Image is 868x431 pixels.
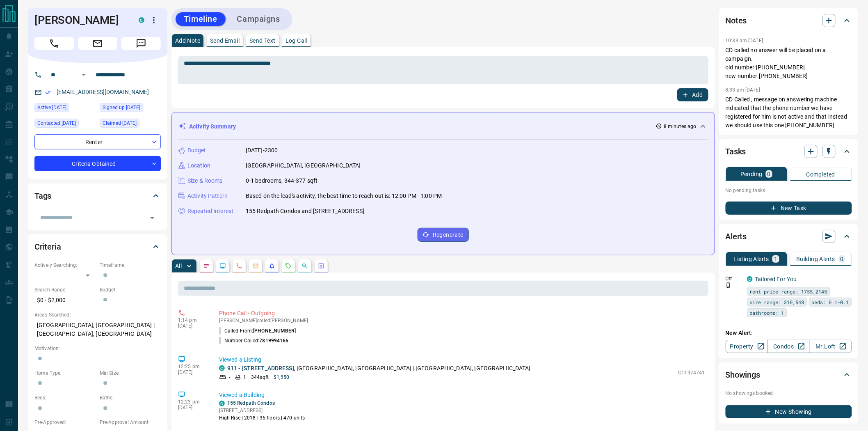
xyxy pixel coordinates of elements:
p: CD called no answer will be placed on a campaign. old number:[PHONE_NUMBER] new number:[PHONE_NUM... [726,46,852,80]
div: Wed Aug 13 2025 [34,103,96,115]
p: [GEOGRAPHIC_DATA], [GEOGRAPHIC_DATA] | [GEOGRAPHIC_DATA], [GEOGRAPHIC_DATA] [34,319,161,341]
p: $0 - $2,000 [34,293,96,307]
div: Tasks [726,142,852,161]
svg: Push Notification Only [726,282,731,288]
span: Claimed [DATE] [103,119,137,127]
h2: Alerts [726,230,747,243]
p: Actively Searching: [34,261,96,269]
div: condos.ca [747,276,753,282]
h2: Showings [726,368,761,381]
div: Criteria [34,237,161,257]
p: [PERSON_NAME] called [PERSON_NAME] [219,318,705,323]
a: 911 - [STREET_ADDRESS] [227,365,294,371]
button: Campaigns [229,12,288,26]
div: condos.ca [139,17,144,23]
p: Beds: [34,394,96,401]
a: 155 Redpath Condos [227,400,275,406]
p: 8 minutes ago [664,123,696,130]
div: Criteria Obtained [34,156,161,171]
svg: Requests [285,263,292,269]
p: [DATE] [178,323,207,329]
button: Open [79,70,89,80]
div: Sun Nov 01 2020 [100,119,161,130]
p: [DATE] [178,369,207,375]
p: Number Called: [219,337,289,344]
a: [EMAIL_ADDRESS][DOMAIN_NAME] [57,89,149,95]
p: [GEOGRAPHIC_DATA], [GEOGRAPHIC_DATA] [246,161,361,170]
p: CD Called , message on answering machine indicated that the phone number we have registered for h... [726,95,852,130]
p: 344 sqft [251,374,269,381]
div: Tags [34,186,161,206]
p: Areas Searched: [34,311,161,319]
p: - [229,374,230,381]
p: 0 [841,256,844,262]
p: Activity Summary [189,122,236,131]
p: Baths: [100,394,161,401]
p: Log Call [286,38,307,44]
button: New Showing [726,405,852,418]
span: Active [DATE] [37,103,66,112]
span: Contacted [DATE] [37,119,76,127]
span: size range: 310,548 [750,298,804,306]
p: Phone Call - Outgoing [219,309,705,318]
p: $1,950 [274,374,290,381]
span: rent price range: 1755,2145 [750,287,827,296]
span: Message [121,37,161,50]
p: 12:25 pm [178,364,207,369]
p: Budget: [100,286,161,293]
span: [PHONE_NUMBER] [253,328,296,334]
svg: Agent Actions [318,263,324,269]
p: New Alert: [726,329,852,337]
p: Pre-Approval Amount: [100,419,161,426]
p: Add Note [175,38,200,44]
div: condos.ca [219,401,225,406]
p: All [175,263,182,269]
p: [DATE]-2300 [246,146,278,155]
h2: Tasks [726,145,746,158]
p: Send Text [249,38,276,44]
p: 0-1 bedrooms, 344-377 sqft [246,177,318,185]
h1: [PERSON_NAME] [34,14,126,27]
p: Activity Pattern [187,192,228,200]
p: 155 Redpath Condos and [STREET_ADDRESS] [246,207,364,215]
div: Alerts [726,227,852,246]
p: Pre-Approved: [34,419,96,426]
h2: Notes [726,14,747,27]
span: Email [78,37,117,50]
span: Signed up [DATE] [103,103,140,112]
p: Viewed a Building [219,391,705,399]
button: Timeline [176,12,226,26]
span: bathrooms: 1 [750,309,784,317]
button: Add [677,88,708,101]
svg: Emails [252,263,259,269]
p: Location [187,161,210,170]
p: Repeated Interest [187,207,233,215]
p: No showings booked [726,390,852,397]
p: 1 [243,374,246,381]
a: Mr.Loft [809,340,852,353]
p: Min Size: [100,369,161,377]
p: Based on the lead's activity, the best time to reach out is: 12:00 PM - 1:00 PM [246,192,442,200]
div: Notes [726,11,852,30]
p: Completed [806,172,836,177]
div: Activity Summary8 minutes ago [178,119,708,134]
p: Building Alerts [797,256,836,262]
svg: Notes [203,263,210,269]
p: 8:33 am [DATE] [726,87,761,93]
p: Size & Rooms [187,177,223,185]
a: Condos [767,340,810,353]
div: Renter [34,134,161,149]
p: Viewed a Listing [219,355,705,364]
div: Showings [726,365,852,385]
svg: Listing Alerts [269,263,275,269]
p: No pending tasks [726,184,852,197]
div: condos.ca [219,365,225,371]
p: Search Range: [34,286,96,293]
p: Home Type: [34,369,96,377]
svg: Calls [236,263,242,269]
p: [STREET_ADDRESS] [219,407,305,414]
p: 12:23 pm [178,399,207,405]
p: Called From: [219,327,296,335]
p: 1:14 pm [178,317,207,323]
button: New Task [726,202,852,215]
